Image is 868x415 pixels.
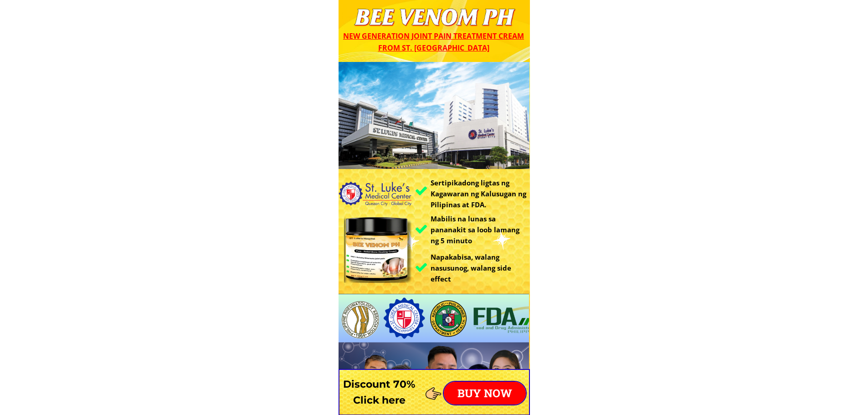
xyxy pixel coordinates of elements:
span: New generation joint pain treatment cream from St. [GEOGRAPHIC_DATA] [343,31,524,53]
h3: Sertipikadong ligtas ng Kagawaran ng Kalusugan ng Pilipinas at FDA. [431,177,532,210]
h3: Discount 70% Click here [339,376,420,408]
h3: Napakabisa, walang nasusunog, walang side effect [431,251,529,284]
p: BUY NOW [444,382,526,405]
h3: Mabilis na lunas sa pananakit sa loob lamang ng 5 minuto [431,213,527,246]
